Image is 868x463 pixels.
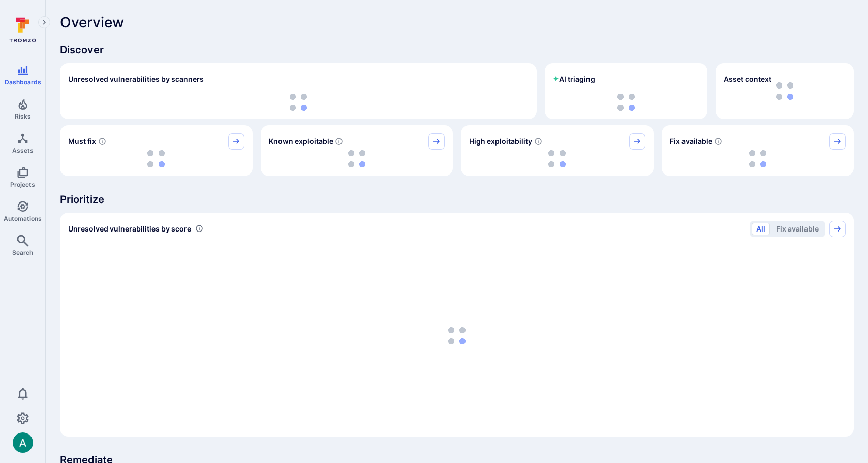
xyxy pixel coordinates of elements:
[670,136,712,147] span: Fix available
[553,74,595,84] h2: AI triaging
[553,94,699,111] div: loading spinner
[261,125,453,176] div: Known exploitable
[5,78,41,86] span: Dashboards
[617,94,635,111] img: Loading...
[714,137,722,146] svg: Vulnerabilities with fix available
[68,136,96,147] span: Must fix
[98,137,106,146] svg: Risk score >=40 , missed SLA
[469,136,532,147] span: High exploitability
[68,243,846,428] div: loading spinner
[68,94,529,111] div: loading spinner
[670,150,846,168] div: loading spinner
[348,150,365,167] img: Loading...
[38,16,50,28] button: Expand navigation menu
[13,432,33,453] img: ACg8ocLSa5mPYBaXNx3eFu_EmspyJX0laNWN7cXOFirfQ7srZveEpg=s96-c
[290,94,307,111] img: Loading...
[10,181,35,188] span: Projects
[68,150,244,168] div: loading spinner
[15,112,31,120] span: Risks
[269,136,333,147] span: Known exploitable
[147,150,165,167] img: Loading...
[68,224,191,234] span: Unresolved vulnerabilities by score
[269,150,445,168] div: loading spinner
[60,192,854,207] span: Prioritize
[448,327,466,344] img: Loading...
[662,125,854,176] div: Fix available
[752,223,770,235] button: All
[68,74,204,84] h2: Unresolved vulnerabilities by scanners
[60,43,854,57] span: Discover
[335,137,343,146] svg: Confirmed exploitable by KEV
[4,215,42,222] span: Automations
[12,147,34,154] span: Assets
[771,223,823,235] button: Fix available
[461,125,654,176] div: High exploitability
[534,137,542,146] svg: EPSS score ≥ 0.7
[60,14,124,31] span: Overview
[195,223,203,234] div: Number of vulnerabilities in status 'Open' 'Triaged' and 'In process' grouped by score
[12,249,33,256] span: Search
[724,74,771,84] span: Asset context
[13,432,33,453] div: Arjan Dehar
[548,150,566,167] img: Loading...
[60,125,253,176] div: Must fix
[749,150,766,167] img: Loading...
[469,150,645,168] div: loading spinner
[41,18,48,27] i: Expand navigation menu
